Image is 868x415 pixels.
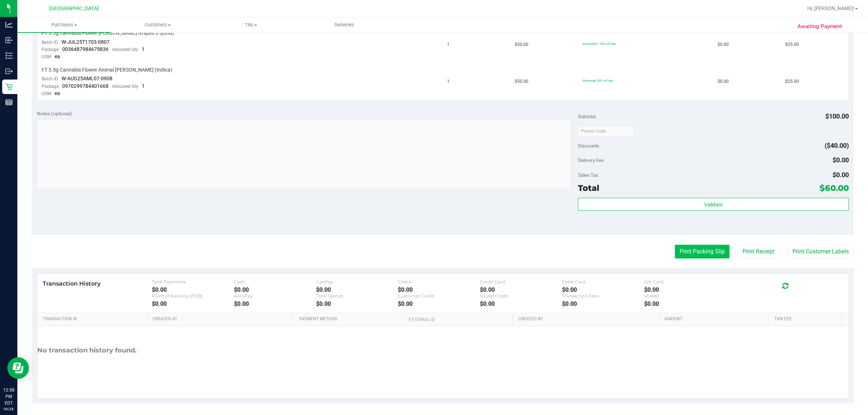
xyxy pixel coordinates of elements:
[820,183,849,193] span: $60.00
[788,245,854,258] button: Print Customer Labels
[152,293,234,299] div: Point of Banking (POB)
[61,76,112,81] span: W-AUG25AML07-0908
[582,79,613,82] span: 50premall: 50% off line
[833,171,849,179] span: $0.00
[153,316,290,322] a: Created At
[152,300,234,307] div: $0.00
[515,78,528,85] span: $50.00
[62,46,109,52] span: 0036487984679836
[112,47,138,52] span: Allocated Qty
[480,279,562,284] div: Credit Card
[578,183,599,193] span: Total
[5,37,13,44] inline-svg: Inbound
[325,22,364,28] span: Deliveries
[833,156,849,164] span: $0.00
[42,67,172,73] span: FT 3.5g Cannabis Flower Animal [PERSON_NAME] (Indica)
[42,30,174,37] span: FT 3.5g Cannabis Flower [PERSON_NAME] Grapes (Hybrid)
[398,293,480,299] div: Customer Credit
[42,54,51,59] span: UOM
[518,316,656,322] a: Created By
[562,286,644,293] div: $0.00
[398,286,480,293] div: $0.00
[562,279,644,284] div: Debit Card
[111,17,205,33] a: Customers
[738,245,779,258] button: Print Receipt
[664,316,766,322] a: Amount
[774,316,839,322] a: Txn Fee
[582,42,616,46] span: 30premfire1: 30% off line
[55,54,60,59] span: ea
[3,387,14,406] p: 12:58 PM EDT
[578,172,598,178] span: Sales Tax
[807,5,854,11] span: Hi, [PERSON_NAME]!
[704,202,723,208] span: Validate
[298,17,392,33] a: Deliveries
[515,41,528,48] span: $50.00
[578,198,848,211] button: Validate
[37,326,137,375] div: No transaction history found.
[42,47,59,52] span: Package
[825,112,849,120] span: $100.00
[480,293,562,299] div: Issued Credit
[797,22,842,31] span: Awaiting Payment
[205,22,298,28] span: Tills
[61,39,110,45] span: W-JUL25T1703-0807
[5,83,13,90] inline-svg: Retail
[142,46,145,52] span: 1
[42,40,58,45] span: Batch ID
[299,316,400,322] a: Payment Method
[234,286,316,293] div: $0.00
[234,293,316,299] div: AeroPay
[42,91,51,96] span: UOM
[578,126,634,137] input: Promo Code
[578,157,604,163] span: Delivery Fee
[316,293,398,299] div: Total Spendr
[398,279,480,284] div: Check
[111,22,204,28] span: Customers
[7,357,29,379] iframe: Resource center
[17,22,111,28] span: Purchases
[644,286,726,293] div: $0.00
[578,139,599,152] span: Discounts
[562,293,644,299] div: Transaction Fees
[3,406,14,412] p: 09/28
[17,17,111,33] a: Purchases
[644,293,726,299] div: Voided
[718,78,729,85] span: $0.00
[718,41,729,48] span: $0.00
[42,76,58,81] span: Batch ID
[234,279,316,284] div: Cash
[578,114,596,119] span: Subtotal
[447,78,450,85] span: 1
[204,17,298,33] a: Tills
[42,84,59,89] span: Package
[480,300,562,307] div: $0.00
[403,313,512,326] th: External ID
[5,99,13,106] inline-svg: Reports
[5,68,13,75] inline-svg: Outbound
[316,279,398,284] div: CanPay
[152,286,234,293] div: $0.00
[785,78,799,85] span: $25.00
[316,286,398,293] div: $0.00
[562,300,644,307] div: $0.00
[785,41,799,48] span: $35.00
[62,83,109,89] span: 0970299784401668
[480,286,562,293] div: $0.00
[37,111,72,116] span: Notes (optional)
[447,41,450,48] span: 1
[675,245,729,258] button: Print Packing Slip
[316,300,398,307] div: $0.00
[234,300,316,307] div: $0.00
[112,84,138,89] span: Allocated Qty
[5,52,13,59] inline-svg: Inventory
[152,279,234,284] div: Total Payments
[43,316,144,322] a: Transaction ID
[825,142,849,149] span: ($40.00)
[142,83,145,89] span: 1
[55,90,60,96] span: ea
[644,300,726,307] div: $0.00
[49,5,99,12] span: [GEOGRAPHIC_DATA]
[5,21,13,28] inline-svg: Analytics
[398,300,480,307] div: $0.00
